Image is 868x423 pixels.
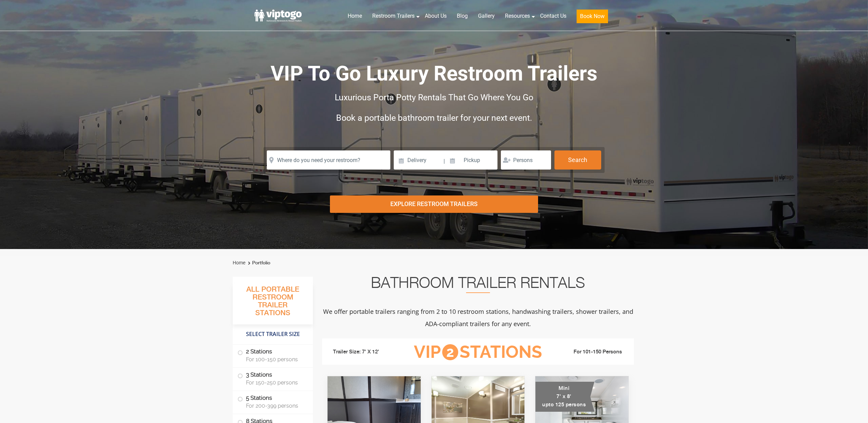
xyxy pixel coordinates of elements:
[330,195,538,213] div: Explore Restroom Trailers
[246,356,305,363] span: For 100-150 persons
[553,348,629,356] li: For 101-150 Persons
[554,150,601,170] button: Search
[246,379,305,386] span: For 150-250 persons
[237,368,308,389] label: 3 Stations
[403,343,553,362] h3: VIP Stations
[420,9,452,24] a: About Us
[452,9,473,24] a: Blog
[336,113,532,123] span: Book a portable bathroom trailer for your next event.
[367,9,420,24] a: Restroom Trailers
[233,260,245,265] a: Home
[237,345,308,366] label: 2 Stations
[500,9,535,24] a: Resources
[246,259,270,267] li: Portfolio
[322,277,634,293] h2: Bathroom Trailer Rentals
[237,391,308,412] label: 5 Stations
[343,9,367,24] a: Home
[535,382,594,412] div: Mini 7' x 8' upto 125 persons
[473,9,500,24] a: Gallery
[442,344,458,360] span: 2
[233,283,313,324] h3: All Portable Restroom Trailer Stations
[444,150,445,172] span: |
[572,9,613,27] a: Book Now
[322,305,634,330] p: We offer portable trailers ranging from 2 to 10 restroom stations, handwashing trailers, shower t...
[535,9,572,24] a: Contact Us
[394,150,443,170] input: Delivery
[577,10,608,23] button: Book Now
[446,150,497,170] input: Pickup
[246,403,305,409] span: For 200-399 persons
[841,396,868,423] button: Live Chat
[233,328,313,341] h4: Select Trailer Size
[267,150,390,170] input: Where do you need your restroom?
[271,61,597,86] span: VIP To Go Luxury Restroom Trailers
[501,150,551,170] input: Persons
[335,92,533,102] span: Luxurious Porta Potty Rentals That Go Where You Go
[327,342,403,362] li: Trailer Size: 7' X 12'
